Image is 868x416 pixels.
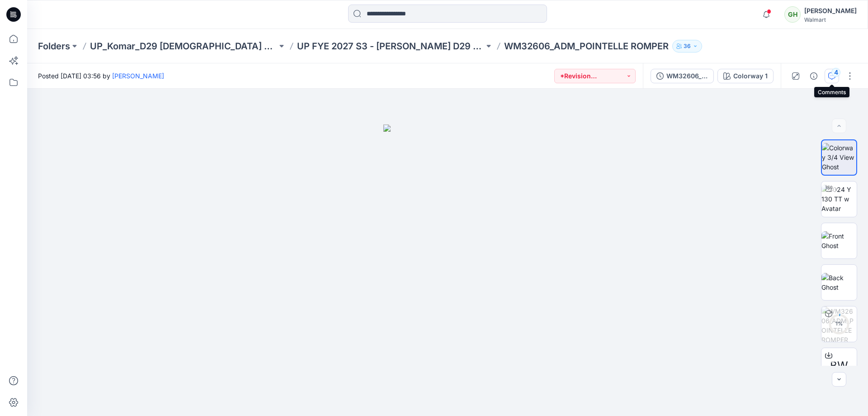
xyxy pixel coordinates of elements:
p: WM32606_ADM_POINTELLE ROMPER [504,40,669,53]
img: 2024 Y 130 TT w Avatar [821,185,857,213]
a: [PERSON_NAME] [112,72,164,80]
div: Colorway 1 [733,71,768,81]
div: 4 [831,68,840,77]
div: [PERSON_NAME] [804,5,857,16]
img: WM32606_ADM_POINTELLE ROMPER Colorway 1 [821,306,857,342]
button: WM32606_ADM_POINTELLE ROMPER [651,69,714,83]
button: Colorway 1 [717,69,774,83]
div: 1 % [828,320,850,328]
a: UP FYE 2027 S3 - [PERSON_NAME] D29 [DEMOGRAPHIC_DATA] Sleepwear [297,40,484,53]
img: Back Ghost [821,273,857,292]
div: Walmart [804,16,857,23]
p: 36 [684,41,691,51]
a: Folders [38,40,70,53]
img: Colorway 3/4 View Ghost [822,143,856,172]
div: GH [784,6,801,23]
button: Details [807,69,821,83]
span: Posted [DATE] 03:56 by [38,71,164,81]
span: BW [830,358,848,374]
a: UP_Komar_D29 [DEMOGRAPHIC_DATA] Sleep [90,40,277,53]
img: Front Ghost [821,231,857,250]
div: WM32606_ADM_POINTELLE ROMPER [666,71,708,81]
button: 36 [672,40,702,53]
button: 4 [825,69,839,83]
